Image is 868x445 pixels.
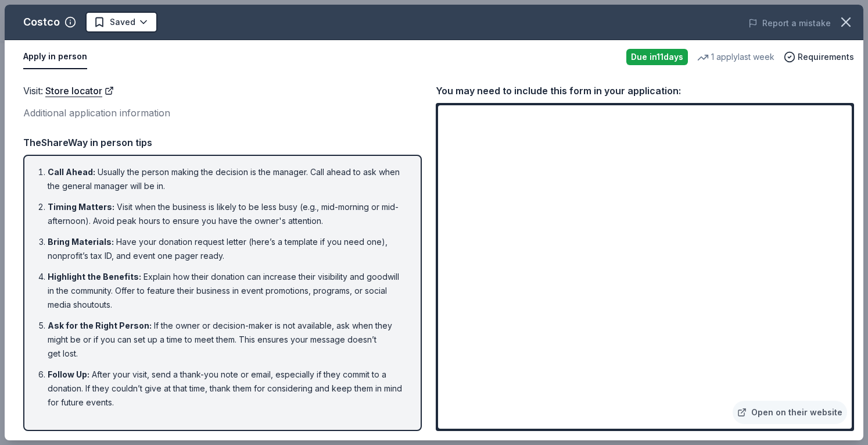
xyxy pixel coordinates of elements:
div: Due in 11 days [626,49,688,65]
span: Requirements [798,50,854,64]
li: Usually the person making the decision is the manager. Call ahead to ask when the general manager... [48,165,404,193]
li: Visit when the business is likely to be less busy (e.g., mid-morning or mid-afternoon). Avoid pea... [48,200,404,228]
li: Explain how their donation can increase their visibility and goodwill in the community. Offer to ... [48,270,404,312]
div: TheShareWay in person tips [23,135,422,150]
button: Requirements [784,50,854,64]
button: Apply in person [23,45,87,69]
button: Report a mistake [748,16,831,30]
div: Additional application information [23,105,422,120]
span: Ask for the Right Person : [48,321,152,330]
span: Saved [110,15,135,29]
li: If the owner or decision-maker is not available, ask when they might be or if you can set up a ti... [48,319,404,361]
span: Timing Matters : [48,202,114,212]
span: Bring Materials : [48,237,114,247]
a: Open on their website [733,401,847,424]
button: Saved [85,12,157,33]
div: Visit : [23,83,422,98]
div: Costco [23,13,60,31]
li: Have your donation request letter (here’s a template if you need one), nonprofit’s tax ID, and ev... [48,235,404,263]
a: Store locator [45,83,114,98]
div: 1 apply last week [697,50,774,64]
span: Highlight the Benefits : [48,272,141,282]
span: Follow Up : [48,369,89,379]
div: You may need to include this form in your application: [436,83,854,98]
li: After your visit, send a thank-you note or email, especially if they commit to a donation. If the... [48,368,404,410]
span: Call Ahead : [48,167,95,177]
